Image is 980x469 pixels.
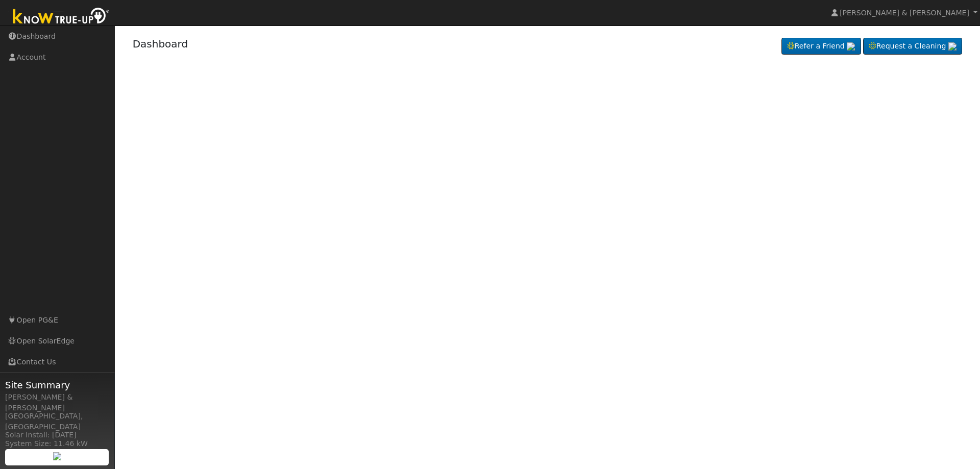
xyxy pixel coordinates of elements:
div: [GEOGRAPHIC_DATA], [GEOGRAPHIC_DATA] [5,411,109,432]
img: retrieve [53,452,61,460]
a: Refer a Friend [781,38,861,55]
img: retrieve [847,42,855,51]
img: Know True-Up [8,6,115,29]
div: [PERSON_NAME] & [PERSON_NAME] [5,392,109,413]
a: Request a Cleaning [863,38,962,55]
span: [PERSON_NAME] & [PERSON_NAME] [840,9,969,17]
img: retrieve [948,42,957,51]
div: Solar Install: [DATE] [5,430,109,440]
a: Dashboard [133,38,188,50]
div: System Size: 11.46 kW [5,438,109,449]
span: Site Summary [5,378,109,392]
